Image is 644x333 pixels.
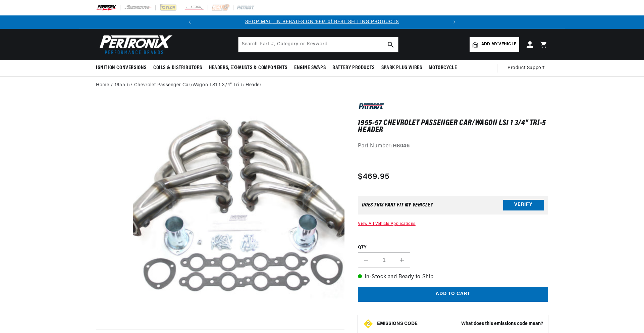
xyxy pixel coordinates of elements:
div: 1 of 2 [197,18,448,26]
summary: Coils & Distributors [150,60,206,76]
nav: breadcrumbs [96,82,548,89]
input: Search Part #, Category or Keyword [238,37,398,52]
span: Engine Swaps [294,64,326,72]
h1: 1955-57 Chevrolet Passenger Car/Wagon LS1 1 3/4" Tri-5 Header [358,120,548,134]
a: Home [96,82,109,89]
summary: Headers, Exhausts & Components [206,60,291,76]
span: Spark Plug Wires [381,64,422,72]
button: Verify [503,200,544,210]
summary: Spark Plug Wires [378,60,426,76]
span: Product Support [507,64,545,72]
summary: Motorcycle [425,60,460,76]
a: Add my vehicle [470,37,519,52]
button: Translation missing: en.sections.announcements.next_announcement [448,15,461,29]
summary: Battery Products [329,60,378,76]
button: EMISSIONS CODEWhat does this emissions code mean? [377,321,543,327]
span: Ignition Conversions [96,64,147,72]
strong: H8046 [393,143,410,149]
summary: Ignition Conversions [96,60,150,76]
button: Translation missing: en.sections.announcements.previous_announcement [183,15,197,29]
strong: EMISSIONS CODE [377,321,418,326]
label: QTY [358,245,548,250]
summary: Engine Swaps [291,60,329,76]
a: View All Vehicle Applications [358,222,415,226]
p: In-Stock and Ready to Ship [358,273,548,282]
summary: Product Support [507,60,548,76]
div: Part Number: [358,142,548,151]
span: Coils & Distributors [153,64,202,72]
a: SHOP MAIL-IN REBATES ON 100s of BEST SELLING PRODUCTS [245,19,399,25]
img: Emissions code [363,319,374,329]
button: Add to cart [358,287,548,302]
span: Headers, Exhausts & Components [209,64,287,72]
div: Announcement [197,18,448,26]
span: Battery Products [332,64,375,72]
span: $469.95 [358,171,389,183]
span: Add my vehicle [481,41,516,48]
a: 1955-57 Chevrolet Passenger Car/Wagon LS1 1 3/4" Tri-5 Header [115,82,262,89]
media-gallery: Gallery Viewer [96,101,344,316]
img: Pertronix [96,33,173,56]
slideshow-component: Translation missing: en.sections.announcements.announcement_bar [79,15,565,29]
span: Motorcycle [429,64,457,72]
strong: What does this emissions code mean? [461,321,543,326]
div: Does This part fit My vehicle? [362,202,433,208]
button: search button [383,37,398,52]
